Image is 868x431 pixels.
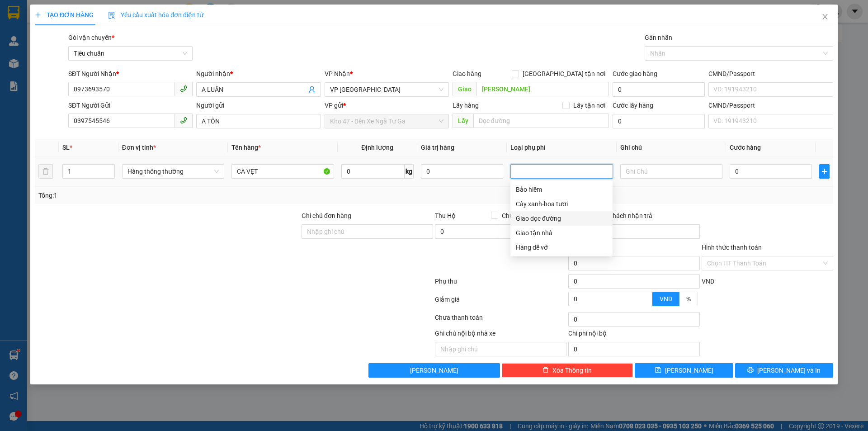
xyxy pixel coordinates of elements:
[410,365,458,375] span: [PERSON_NAME]
[507,139,616,156] th: Loại phụ phí
[38,164,53,179] button: delete
[510,182,613,197] div: Bảo hiểm
[325,100,449,110] div: VP gửi
[613,114,705,128] input: Cước lấy hàng
[655,367,661,374] span: save
[502,363,633,378] button: deleteXóa Thông tin
[196,100,321,110] div: Người gửi
[108,11,203,19] span: Yêu cầu xuất hóa đơn điện tử
[516,213,607,223] div: Giao dọc đường
[708,69,833,79] div: CMND/Passport
[453,70,481,77] span: Giao hàng
[180,117,187,124] span: phone
[476,82,609,96] input: Dọc đường
[325,70,350,77] span: VP Nhận
[62,144,70,151] span: SL
[516,242,607,252] div: Hàng dễ vỡ
[730,144,761,151] span: Cước hàng
[510,197,613,211] div: Cây xanh-hoa tươi
[453,114,473,128] span: Lấy
[645,34,672,41] label: Gán nhãn
[613,102,653,109] label: Cước lấy hàng
[434,276,567,292] div: Phụ thu
[122,144,156,151] span: Đơn vị tính
[38,190,335,200] div: Tổng: 1
[702,244,762,251] label: Hình thức thanh toán
[434,313,567,328] div: Chưa thanh toán
[665,365,713,375] span: [PERSON_NAME]
[196,69,321,79] div: Người nhận
[757,365,821,375] span: [PERSON_NAME] và In
[702,278,714,285] span: VND
[747,367,754,374] span: printer
[510,226,613,240] div: Giao tận nhà
[498,211,566,221] span: Chuyển khoản ng. gửi
[552,365,592,375] span: Xóa Thông tin
[735,363,833,378] button: printer[PERSON_NAME] và In
[180,85,187,92] span: phone
[453,82,476,96] span: Giao
[570,100,609,110] span: Lấy tận nơi
[819,164,829,179] button: plus
[613,82,705,97] input: Cước giao hàng
[820,168,829,175] span: plus
[510,240,613,255] div: Hàng dễ vỡ
[516,199,607,209] div: Cây xanh-hoa tươi
[68,100,193,110] div: SĐT Người Gửi
[568,328,700,342] div: Chi phí nội bộ
[35,11,94,19] span: TẠO ĐƠN HÀNG
[686,295,691,303] span: %
[660,295,672,303] span: VND
[473,114,609,128] input: Dọc đường
[516,185,607,194] div: Bảo hiểm
[435,212,456,219] span: Thu Hộ
[330,114,443,128] span: Kho 47 - Bến Xe Ngã Tư Ga
[453,102,479,109] span: Lấy hàng
[635,363,733,378] button: save[PERSON_NAME]
[812,5,838,30] button: Close
[74,47,187,60] span: Tiêu chuẩn
[68,69,193,79] div: SĐT Người Nhận
[421,164,503,179] input: 0
[361,144,393,151] span: Định lượng
[405,164,414,179] span: kg
[35,12,41,18] span: plus
[708,100,833,110] div: CMND/Passport
[519,69,609,79] span: [GEOGRAPHIC_DATA] tận nơi
[368,363,500,378] button: [PERSON_NAME]
[620,164,722,179] input: Ghi Chú
[308,86,316,93] span: user-add
[516,228,607,238] div: Giao tận nhà
[617,139,726,156] th: Ghi chú
[435,342,566,356] input: Nhập ghi chú
[435,328,566,342] div: Ghi chú nội bộ nhà xe
[231,164,334,179] input: VD: Bàn, Ghế
[127,165,219,178] span: Hàng thông thường
[108,12,115,19] img: icon
[330,83,443,96] span: VP Đà Lạt
[68,34,114,41] span: Gói vận chuyển
[302,212,351,219] label: Ghi chú đơn hàng
[542,367,549,374] span: delete
[576,211,656,221] span: Phí thu hộ khách nhận trả
[231,144,261,151] span: Tên hàng
[302,224,433,239] input: Ghi chú đơn hàng
[613,70,657,77] label: Cước giao hàng
[510,211,613,226] div: Giao dọc đường
[821,13,829,20] span: close
[434,294,567,310] div: Giảm giá
[421,144,454,151] span: Giá trị hàng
